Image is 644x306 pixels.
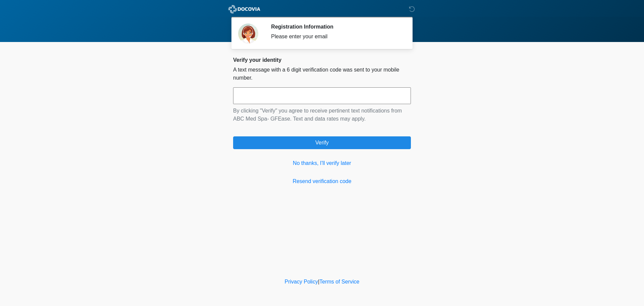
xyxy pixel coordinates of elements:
[238,24,258,44] img: Agent Avatar
[318,279,319,285] a: |
[233,107,411,123] p: By clicking "Verify" you agree to receive pertinent text notifications from ABC Med Spa- GFEase. ...
[271,33,401,41] div: Please enter your email
[233,136,411,149] button: Verify
[233,57,411,63] h2: Verify your identity
[226,5,262,13] img: ABC Med Spa- GFEase Logo
[285,279,318,285] a: Privacy Policy
[271,24,401,30] h2: Registration Information
[233,177,411,185] a: Resend verification code
[233,66,411,82] p: A text message with a 6 digit verification code was sent to your mobile number.
[319,279,359,285] a: Terms of Service
[233,159,411,167] a: No thanks, I'll verify later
